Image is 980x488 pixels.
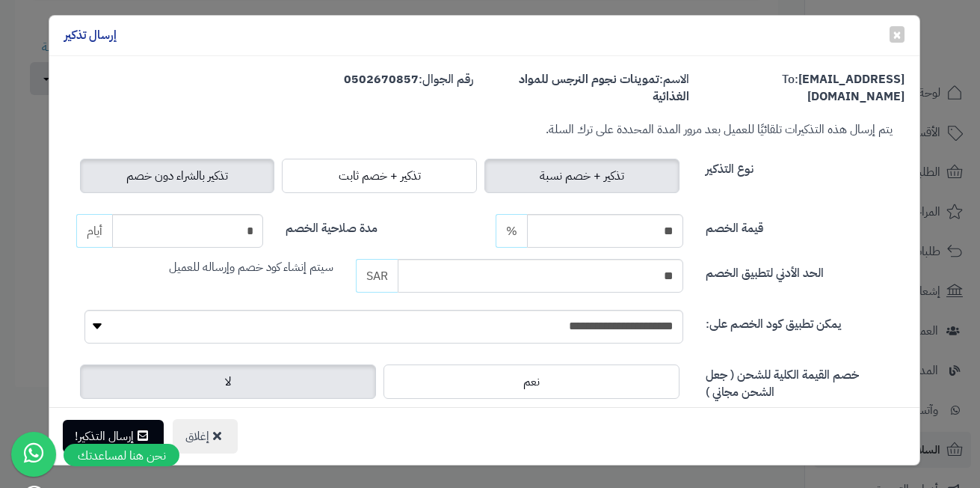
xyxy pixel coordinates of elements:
[712,71,905,106] label: To:
[126,167,228,185] span: تذكير بالشراء دون خصم
[286,214,377,237] label: مدة صلاحية الخصم
[706,361,893,401] label: خصم القيمة الكلية للشحن ( جعل الشحن مجاني )
[344,70,419,88] strong: 0502670857
[798,70,905,106] strong: [EMAIL_ADDRESS][DOMAIN_NAME]
[344,71,473,88] label: رقم الجوال:
[64,27,117,44] h4: إرسال تذكير
[339,167,421,185] span: تذكير + خصم ثابت
[706,259,824,282] label: الحد الأدني لتطبيق الخصم
[706,214,763,237] label: قيمة الخصم
[523,373,540,391] span: نعم
[169,258,333,276] span: سيتم إنشاء كود خصم وإرساله للعميل
[225,373,231,391] span: لا
[546,121,893,138] small: يتم إرسال هذه التذكيرات تلقائيًا للعميل بعد مرور المدة المحددة على ترك السلة.
[76,214,112,248] span: أيام
[356,259,398,293] span: SAR
[63,420,164,453] button: إرسال التذكير!
[506,222,517,240] span: %
[540,167,624,185] span: تذكير + خصم نسبة
[706,310,841,333] label: يمكن تطبيق كود الخصم على:
[173,419,238,454] button: إغلاق
[706,155,754,178] label: نوع التذكير
[519,70,689,106] strong: تموينات نجوم النرجس للمواد الغذائية
[893,23,902,46] span: ×
[496,71,689,106] label: الاسم:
